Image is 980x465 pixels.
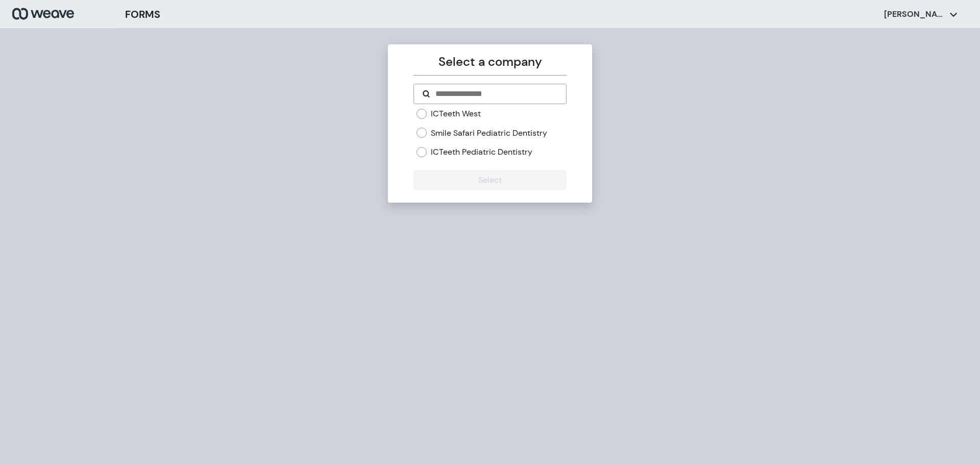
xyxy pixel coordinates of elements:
[413,53,566,71] p: Select a company
[884,9,945,20] p: [PERSON_NAME]
[431,108,481,119] label: ICTeeth West
[413,170,566,190] button: Select
[434,88,557,100] input: Search
[431,146,532,158] label: ICTeeth Pediatric Dentistry
[431,128,547,139] label: Smile Safari Pediatric Dentistry
[125,7,160,22] h3: FORMS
